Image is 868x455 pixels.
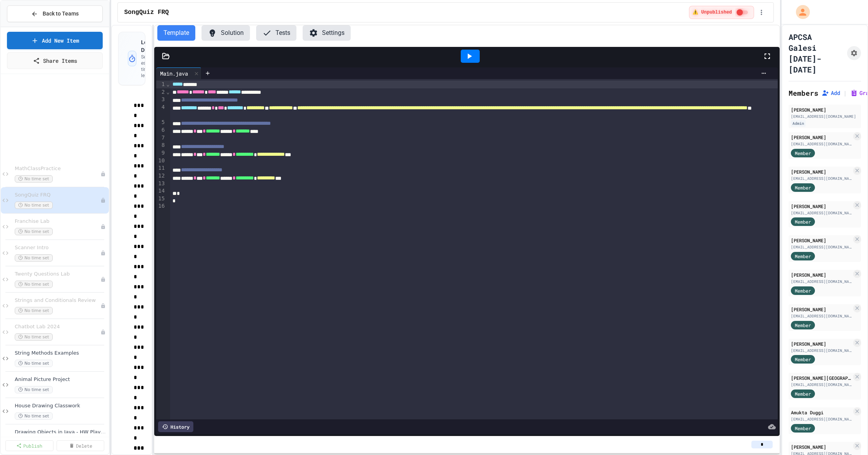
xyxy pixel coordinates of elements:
div: Amukta Duggi [791,409,852,416]
span: No time set [15,228,53,235]
button: Settings [303,25,351,41]
div: 14 [156,187,166,195]
div: [PERSON_NAME] [791,106,859,113]
div: My Account [788,3,812,21]
span: No time set [15,254,53,262]
span: ⚠️ Unpublished [692,9,732,16]
a: Delete [57,440,105,451]
div: [EMAIL_ADDRESS][DOMAIN_NAME] [791,348,852,353]
span: Scanner Intro [15,245,100,251]
div: 15 [156,195,166,203]
span: Twenty Questions Lab [15,271,100,277]
div: History [158,421,193,432]
a: Add New Item [7,32,103,49]
div: [PERSON_NAME] [791,237,852,244]
div: 5 [156,119,166,126]
span: No time set [15,360,53,367]
div: [EMAIL_ADDRESS][DOMAIN_NAME] [791,141,852,147]
span: Fold line [166,89,170,95]
div: 12 [156,172,166,180]
span: No time set [15,412,53,420]
div: 4 [156,103,166,119]
span: Back to Teams [43,10,79,18]
div: [EMAIL_ADDRESS][DOMAIN_NAME] [791,114,859,119]
span: Member [795,253,811,260]
span: | [843,88,847,98]
div: Unpublished [100,277,106,282]
span: String Methods Examples [15,350,107,357]
div: 1 [156,81,166,88]
span: Member [795,356,811,363]
div: Main.java [156,67,201,79]
span: No time set [15,333,53,341]
span: Member [795,184,811,191]
div: Unpublished [100,224,106,229]
span: No time set [15,307,53,314]
div: 7 [156,134,166,142]
div: [PERSON_NAME] [791,203,852,210]
div: [PERSON_NAME] [791,306,852,313]
h3: Lesson Duration [141,38,169,54]
div: 16 [156,202,166,210]
a: Publish [5,440,53,451]
span: Strings and Conditionals Review [15,297,100,304]
p: Set estimated time for this lesson [141,54,169,79]
div: [PERSON_NAME] [791,168,852,175]
div: 2 [156,88,166,96]
iframe: chat widget [804,390,860,423]
span: No time set [15,281,53,288]
div: [PERSON_NAME] [791,134,852,141]
div: [EMAIL_ADDRESS][DOMAIN_NAME] [791,176,852,181]
span: Fold line [166,81,170,87]
span: Member [795,322,811,329]
div: ⚠️ Students cannot see this content! Click the toggle to publish it and make it visible to your c... [689,6,754,19]
span: House Drawing Classwork [15,403,107,409]
div: [PERSON_NAME] [791,271,852,278]
div: Unpublished [100,303,106,309]
span: Chatbot Lab 2024 [15,324,100,330]
a: Share Items [7,52,103,69]
span: No time set [15,386,53,393]
span: Animal Picture Project [15,376,107,383]
div: [EMAIL_ADDRESS][DOMAIN_NAME] [791,244,852,250]
div: Admin [791,120,806,127]
div: 10 [156,157,166,165]
div: 3 [156,96,166,103]
button: Assignment Settings [847,46,861,60]
span: Member [795,390,811,397]
div: [PERSON_NAME] [791,340,852,347]
div: Unpublished [100,171,106,177]
div: 13 [156,180,166,188]
button: Solution [201,25,250,41]
span: Franchise Lab [15,218,100,225]
div: [EMAIL_ADDRESS][DOMAIN_NAME] [791,382,852,388]
span: MathClassPractice [15,165,100,172]
div: 6 [156,126,166,134]
div: Main.java [156,69,192,78]
div: 8 [156,141,166,149]
button: Back to Teams [7,5,103,22]
h2: Members [789,88,818,98]
span: Drawing Objects in Java - HW Playposit Code [15,429,107,436]
div: [EMAIL_ADDRESS][DOMAIN_NAME] [791,279,852,284]
div: [PERSON_NAME] [791,443,852,450]
span: SongQuiz FRQ [15,192,100,198]
span: No time set [15,202,53,209]
div: [PERSON_NAME][GEOGRAPHIC_DATA] [791,374,852,381]
button: Tests [256,25,296,41]
button: Add [821,89,840,97]
span: Member [795,287,811,294]
div: [EMAIL_ADDRESS][DOMAIN_NAME] [791,313,852,319]
div: Unpublished [100,198,106,203]
div: Unpublished [100,250,106,256]
h1: APCSA Galesi [DATE]-[DATE] [789,31,844,75]
span: Member [795,425,811,432]
div: Unpublished [100,329,106,335]
div: 9 [156,149,166,157]
div: [EMAIL_ADDRESS][DOMAIN_NAME] [791,416,852,422]
span: Member [795,150,811,157]
button: Template [157,25,195,41]
span: SongQuiz FRQ [124,8,169,17]
span: Member [795,218,811,225]
div: 11 [156,164,166,172]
